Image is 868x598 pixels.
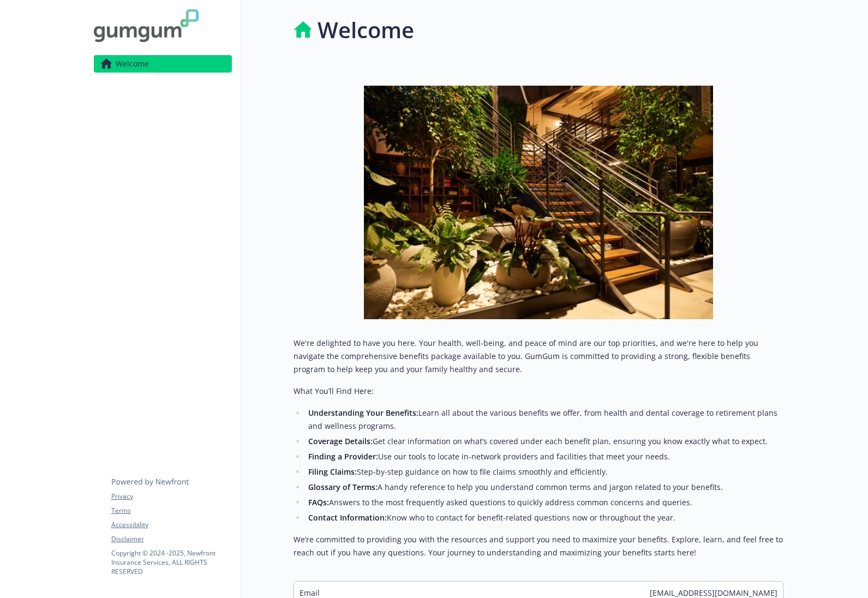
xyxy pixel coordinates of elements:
[116,55,149,73] span: Welcome
[306,406,783,433] li: Learn all about the various benefits we offer, from health and dental coverage to retirement plan...
[111,548,231,576] p: Copyright © 2024 - 2025 , Newfront Insurance Services, ALL RIGHTS RESERVED
[111,534,231,544] a: Disclaimer
[306,481,783,494] li: A handy reference to help you understand common terms and jargon related to your benefits.
[308,512,387,523] strong: Contact Information:
[111,520,231,530] a: Accessibility
[306,496,783,509] li: Answers to the most frequently asked questions to quickly address common concerns and queries.
[94,55,232,73] a: Welcome
[306,465,783,479] li: Step-by-step guidance on how to file claims smoothly and efficiently.
[308,467,357,477] strong: Filing Claims:
[111,492,231,501] a: Privacy
[306,450,783,463] li: Use our tools to locate in-network providers and facilities that meet your needs.
[308,497,329,507] strong: FAQs:
[294,337,783,376] p: We're delighted to have you here. Your health, well-being, and peace of mind are our top prioriti...
[308,408,418,418] strong: Understanding Your Benefits:
[306,511,783,524] li: Know who to contact for benefit-related questions now or throughout the year.
[364,86,713,319] img: overview page banner
[306,435,783,448] li: Get clear information on what’s covered under each benefit plan, ensuring you know exactly what t...
[308,436,373,446] strong: Coverage Details:
[111,506,231,516] a: Terms
[294,385,783,398] p: What You’ll Find Here:
[294,533,783,559] p: We’re committed to providing you with the resources and support you need to maximize your benefit...
[308,482,378,492] strong: Glossary of Terms:
[318,14,414,46] h1: Welcome
[308,451,378,462] strong: Finding a Provider:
